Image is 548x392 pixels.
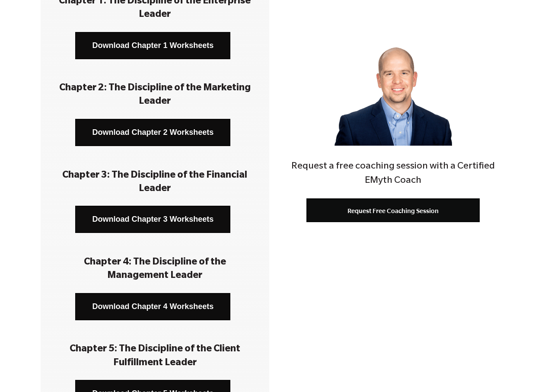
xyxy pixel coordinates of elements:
[54,82,256,109] h3: Chapter 2: The Discipline of the Marketing Leader
[54,343,256,370] h3: Chapter 5: The Discipline of the Client Fulfillment Leader
[75,119,230,146] a: Download Chapter 2 Worksheets
[335,28,452,146] img: Jon_Slater_web
[75,293,230,320] a: Download Chapter 4 Worksheets
[75,32,230,59] a: Download Chapter 1 Worksheets
[505,351,548,392] div: Csevegés widget
[347,207,439,214] span: Request Free Coaching Session
[75,206,230,233] a: Download Chapter 3 Worksheets
[279,160,507,189] h4: Request a free coaching session with a Certified EMyth Coach
[306,198,480,222] a: Request Free Coaching Session
[54,256,256,283] h3: Chapter 4: The Discipline of the Management Leader
[505,351,548,392] iframe: Chat Widget
[54,169,256,196] h3: Chapter 3: The Discipline of the Financial Leader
